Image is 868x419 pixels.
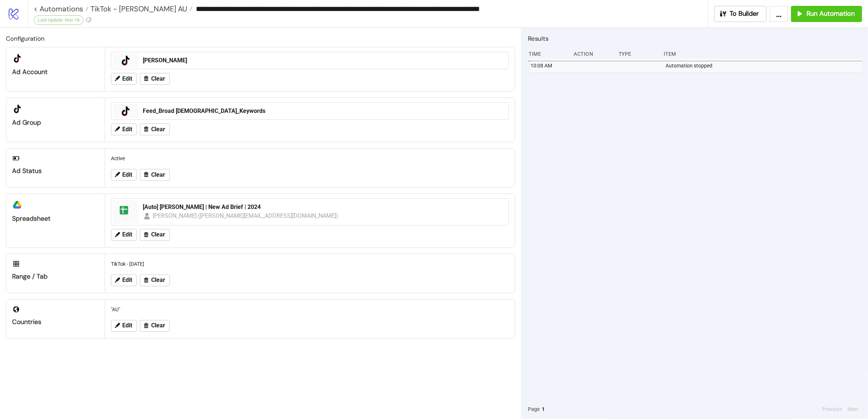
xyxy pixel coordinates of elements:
span: Clear [151,126,165,133]
button: Edit [111,275,137,286]
div: [PERSON_NAME] ([PERSON_NAME][EMAIL_ADDRESS][DOMAIN_NAME]) [153,211,339,220]
div: Item [663,47,862,61]
button: Clear [140,229,170,241]
span: To Builder [730,10,759,18]
h2: Configuration [6,34,515,43]
div: 10:08 AM [530,59,570,73]
button: Previous [820,405,844,413]
div: Type [618,47,658,61]
button: Clear [140,124,170,135]
div: Active [108,151,512,165]
div: Ad Account [12,68,99,76]
button: 1 [540,405,547,413]
div: TikTok - [DATE] [108,257,512,271]
div: Feed_Broad [DEMOGRAPHIC_DATA]_Keywords [143,107,504,115]
button: Run Automation [791,6,862,22]
span: Edit [122,172,132,178]
button: Clear [140,73,170,85]
button: ... [770,6,788,22]
div: Automation stopped [665,59,864,73]
a: TikTok - [PERSON_NAME] AU [89,5,193,12]
div: [Auto] [PERSON_NAME] | New Ad Brief | 2024 [143,203,504,211]
span: Edit [122,231,132,238]
div: Ad Group [12,118,99,127]
span: Edit [122,277,132,283]
button: Edit [111,73,137,85]
span: TikTok - [PERSON_NAME] AU [89,4,187,14]
span: Edit [122,76,132,82]
span: Clear [151,172,165,178]
h2: Results [528,34,862,43]
button: Clear [140,169,170,181]
span: Run Automation [806,10,855,18]
button: Edit [111,169,137,181]
button: Next [846,405,861,413]
span: Edit [122,322,132,329]
button: Edit [111,124,137,135]
div: [PERSON_NAME] [143,56,504,65]
span: Edit [122,126,132,133]
div: Action [573,47,613,61]
div: Time [528,47,568,61]
span: Clear [151,76,165,82]
span: Clear [151,322,165,329]
button: Clear [140,320,170,332]
a: < Automations [34,5,89,12]
div: "AU" [108,302,512,316]
button: Clear [140,275,170,286]
button: Edit [111,320,137,332]
div: Spreadsheet [12,214,99,223]
span: Clear [151,231,165,238]
div: Countries [12,318,99,326]
div: Range / Tab [12,272,99,281]
span: Page [528,405,540,413]
div: Ad Status [12,167,99,175]
button: Edit [111,229,137,241]
div: Last Update: Nov-18 [34,15,83,25]
button: To Builder [714,6,767,22]
span: Clear [151,277,165,283]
